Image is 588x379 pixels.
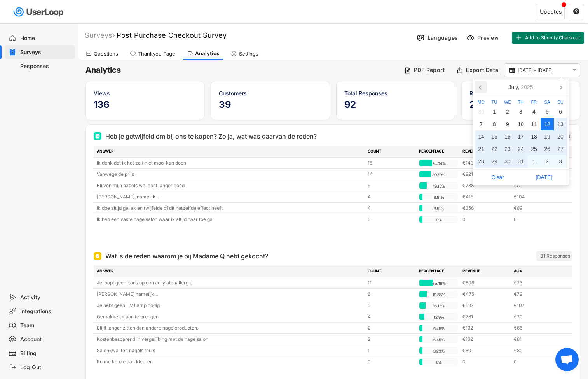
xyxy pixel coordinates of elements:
i: 2025 [521,84,533,90]
div: Customers [219,89,321,97]
div: 3 [514,105,527,118]
div: 6.45% [421,325,457,332]
div: We [501,100,514,104]
div: 31 Responses [540,253,570,259]
div: 12 [541,118,554,130]
div: 0 [368,216,414,223]
div: ANSWER [97,268,363,275]
div: 16.13% [421,302,457,309]
div: 35.48% [421,280,457,287]
div: 29.79% [421,171,457,178]
div: 11 [368,279,414,286]
div: €921 [462,171,509,178]
div: Thankyou Page [138,51,175,57]
div: €88 [514,182,560,189]
div: 0 [514,358,560,365]
div: 0% [421,216,457,223]
div: AOV [514,268,560,275]
div: €537 [462,302,509,309]
div: 20 [554,130,567,143]
div: 6.45% [421,336,457,343]
div: 27 [554,143,567,155]
div: Heb je getwijfeld om bij ons te kopen? Zo ja, wat was daarvan de reden? [105,132,317,141]
button:  [573,8,580,15]
div: PERCENTAGE [419,268,458,275]
div: 24 [514,143,527,155]
div: 7 [475,118,488,130]
h5: 29% [469,99,572,111]
div: 8.51% [421,194,457,201]
div: 17 [514,130,527,143]
div: July, [505,81,536,93]
text:  [509,67,515,74]
div: Preview [477,34,501,41]
div: 34.04% [421,160,457,167]
div: 4 [368,193,414,200]
img: Language%20Icon.svg [417,34,425,42]
div: €162 [462,336,509,343]
div: 0% [421,359,457,366]
div: Export Data [466,67,498,74]
div: Kostenbesparend in vergelijking met de nagelsalon [97,336,363,343]
div: 8 [488,118,501,130]
div: Je loopt geen kans op een acrylatenallergie [97,279,363,286]
input: Select Date Range [518,67,569,74]
div: 19.15% [421,182,457,189]
div: 14 [368,171,414,178]
div: 19 [541,130,554,143]
div: 0 [514,216,560,223]
div: Tu [488,100,501,104]
div: 15 [488,130,501,143]
div: 0 [462,358,509,365]
div: 21 [475,143,488,155]
div: 30 [475,105,488,118]
div: 2 [501,105,514,118]
div: 2 [368,336,414,343]
div: 14 [475,130,488,143]
div: 5 [368,302,414,309]
div: €788 [462,182,509,189]
button: Clear [475,171,521,184]
div: Sa [541,100,554,104]
div: 13 [554,118,567,130]
div: 30 [501,155,514,168]
div: 1 [527,155,541,168]
div: Ik heb een vaste nagelsalon waar ik altijd naar toe ga [97,216,363,223]
div: Integrations [20,308,72,315]
div: €89 [514,205,560,212]
div: €281 [462,313,509,320]
div: COUNT [368,268,414,275]
div: €104 [514,193,560,200]
div: €806 [462,279,509,286]
div: 4 [368,205,414,212]
div: 22 [488,143,501,155]
div: Account [20,336,72,343]
button: Add to Shopify Checkout [512,32,584,44]
div: Vanwege de prijs [97,171,363,178]
div: 26 [541,143,554,155]
div: ANSWER [97,148,363,155]
button:  [571,67,578,74]
div: 11 [527,118,541,130]
h6: Analytics [85,65,398,75]
div: Je hebt geen UV Lamp nodig [97,302,363,309]
div: Questions [94,51,118,57]
div: [PERSON_NAME], namelijk... [97,193,363,200]
div: Blijft langer zitten dan andere nagelproducten. [97,325,363,332]
div: REVENUE [462,268,509,275]
h5: 92 [344,99,447,111]
img: Single Select [95,254,100,258]
div: 1 [368,347,414,354]
div: Salonkwaliteit nagels thuis [97,347,363,354]
div: 2 [368,325,414,332]
text:  [573,67,576,74]
div: 23 [501,143,514,155]
div: Wat is de reden waarom je bij Madame Q hebt gekocht? [105,251,268,261]
div: Gemakkelijk aan te brengen [97,313,363,320]
div: 28 [475,155,488,168]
